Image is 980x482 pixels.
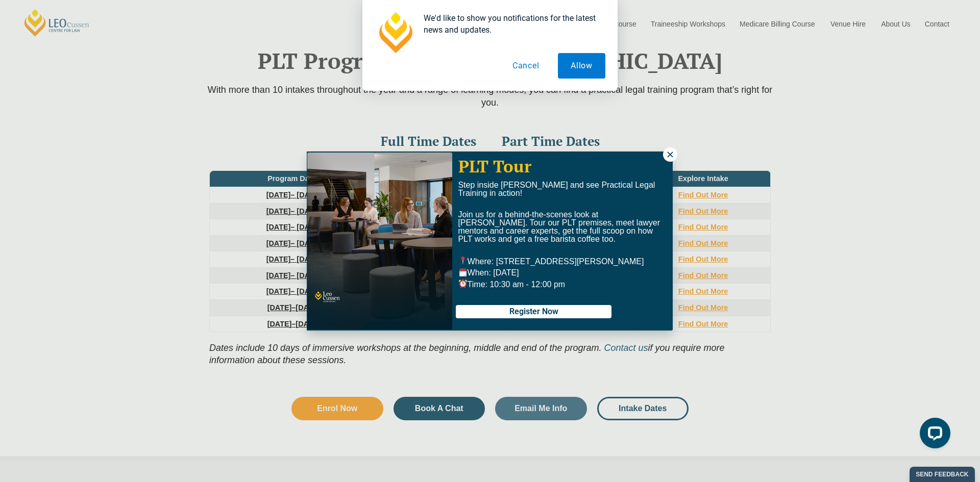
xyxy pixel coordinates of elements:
button: Allow [558,53,605,79]
img: 📍 [459,257,467,265]
span: PLT Tour [458,155,531,177]
div: We'd like to show you notifications for the latest news and updates. [415,12,605,36]
button: Cancel [500,53,552,79]
span: Where: [STREET_ADDRESS][PERSON_NAME] [458,257,644,266]
img: notification icon [375,12,415,53]
img: 🗓️ [459,268,467,276]
button: Close [663,147,677,162]
button: Register Now [456,305,611,318]
img: students at tables talking to each other [307,153,452,329]
span: When: [DATE] [458,268,519,277]
iframe: LiveChat chat widget [912,414,954,456]
img: ⏰ [459,280,467,288]
span: Join us for a behind-the-scenes look at [PERSON_NAME]. Tour our PLT premises, meet lawyer mentors... [458,210,660,243]
span: Step inside [PERSON_NAME] and see Practical Legal Training in action! [458,181,655,197]
span: Time: 10:30 am - 12:00 pm [458,280,565,289]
